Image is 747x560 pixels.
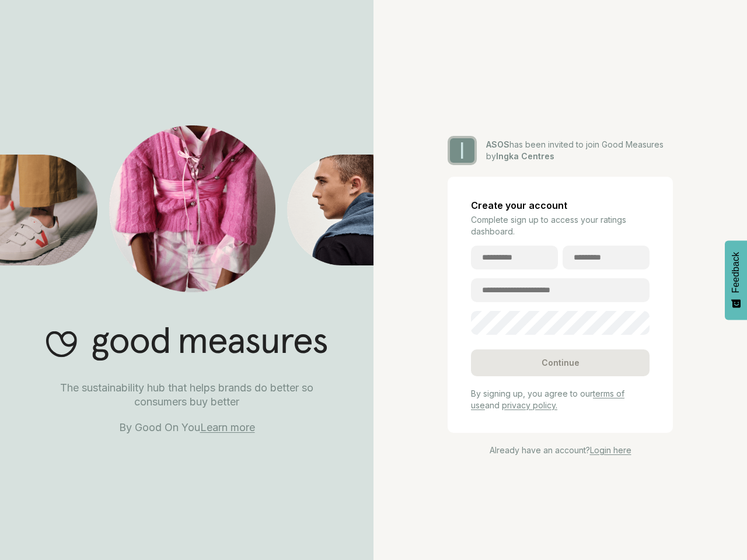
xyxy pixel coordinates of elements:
[471,214,650,237] p: Complete sign up to access your ratings dashboard.
[471,349,650,376] div: Continue
[725,240,747,320] button: Feedback - Show survey
[46,327,327,361] img: Good Measures
[731,252,741,293] span: Feedback
[200,421,255,433] a: Learn more
[490,444,631,456] p: Already have an account?
[34,381,340,409] p: The sustainability hub that helps brands do better so consumers buy better
[287,155,373,265] img: Good Measures
[459,137,465,164] span: I
[486,139,509,149] strong: ASOS
[590,445,631,455] a: Login here
[109,125,276,292] img: Good Measures
[477,139,673,162] div: has been invited to join Good Measures by
[471,200,650,211] h4: Create your account
[471,388,650,411] p: By signing up, you agree to our and
[34,421,340,435] p: By Good On You
[471,388,624,410] a: terms of use
[496,151,554,161] strong: Ingka Centres
[502,400,557,410] a: privacy policy.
